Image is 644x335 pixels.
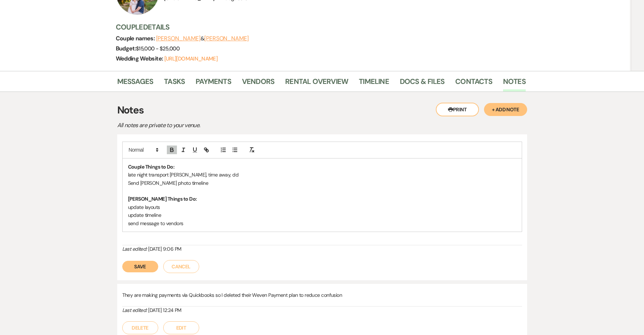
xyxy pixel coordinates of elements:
a: Notes [503,76,526,91]
i: Last edited: [122,307,147,313]
a: Tasks [164,76,185,91]
p: update layouts [128,203,516,211]
strong: [PERSON_NAME] Things to Do: [128,196,197,202]
button: Save [122,261,158,272]
span: & [156,35,249,42]
p: late night transport [PERSON_NAME], time away, dd [128,171,516,179]
a: [URL][DOMAIN_NAME] [164,55,218,62]
i: Last edited: [122,246,147,252]
h3: Notes [117,103,527,118]
p: send message to vendors [128,219,516,227]
p: Send [PERSON_NAME] photo timeline [128,179,516,187]
span: Wedding Website: [116,55,164,62]
p: They are making payments via Quickbooks so I deleted their Weven Payment plan to reduce confusion [122,291,522,299]
span: $15,000 - $25,000 [136,45,179,52]
p: update timeline [128,211,516,219]
div: [DATE] 9:06 PM [122,245,522,253]
a: Rental Overview [285,76,348,91]
button: Edit [163,321,199,334]
a: Docs & Files [400,76,444,91]
span: Couple names: [116,35,156,42]
strong: Couple Things to Do: [128,164,175,170]
h3: Couple Details [116,22,519,32]
a: Contacts [455,76,492,91]
a: Timeline [359,76,389,91]
button: Print [436,103,479,116]
a: Vendors [242,76,274,91]
button: Delete [122,321,158,334]
a: Payments [196,76,231,91]
button: Cancel [163,260,199,273]
div: [DATE] 12:24 PM [122,307,522,314]
span: Budget: [116,45,136,52]
p: All notes are private to your venue. [117,121,369,130]
a: Messages [117,76,154,91]
button: + Add Note [484,103,527,116]
button: [PERSON_NAME] [156,36,201,41]
button: [PERSON_NAME] [204,36,249,41]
